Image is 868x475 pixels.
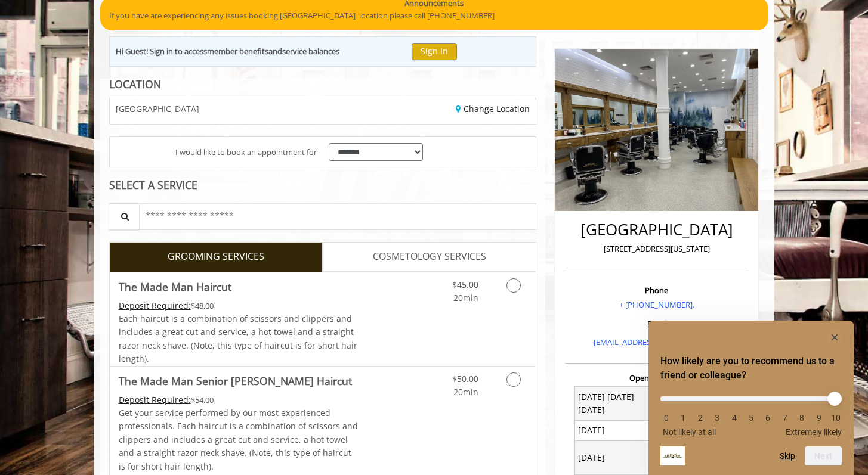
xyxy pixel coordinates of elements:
a: + [PHONE_NUMBER]. [619,299,694,310]
p: If you have are experiencing any issues booking [GEOGRAPHIC_DATA] location please call [PHONE_NUM... [109,10,759,22]
span: GROOMING SERVICES [168,249,264,265]
td: [DATE] [574,420,657,440]
button: Service Search [109,203,140,230]
b: LOCATION [109,77,161,91]
td: [DATE] [574,441,657,475]
h3: Opening Hours [565,374,748,382]
div: Hi Guest! Sign in to access and [116,45,339,58]
span: This service needs some Advance to be paid before we block your appointment [119,394,191,405]
span: 20min [453,386,478,398]
h2: How likely are you to recommend us to a friend or colleague? Select an option from 0 to 10, with ... [660,354,842,383]
button: Next question [805,446,842,465]
li: 9 [813,413,825,423]
li: 3 [711,413,723,423]
span: $45.00 [452,279,478,290]
h2: [GEOGRAPHIC_DATA] [568,221,745,238]
span: Extremely likely [786,427,842,437]
li: 0 [660,413,672,423]
li: 7 [779,413,791,423]
a: [EMAIL_ADDRESS][DOMAIN_NAME] [594,337,719,347]
span: This service needs some Advance to be paid before we block your appointment [119,300,191,311]
div: SELECT A SERVICE [109,179,537,191]
b: member benefits [207,46,268,57]
li: 8 [796,413,808,423]
b: The Made Man Senior [PERSON_NAME] Haircut [119,372,352,389]
span: Not likely at all [663,427,716,437]
div: How likely are you to recommend us to a friend or colleague? Select an option from 0 to 10, with ... [660,387,842,437]
span: COSMETOLOGY SERVICES [373,249,486,265]
b: The Made Man Haircut [119,278,231,295]
button: Hide survey [827,330,842,344]
td: [DATE] [DATE] [DATE] [574,387,657,421]
li: 2 [694,413,706,423]
li: 1 [677,413,689,423]
a: Change Location [456,103,530,114]
span: $50.00 [452,373,478,384]
button: Skip [780,451,795,461]
li: 5 [745,413,757,423]
h3: Phone [568,286,745,294]
span: I would like to book an appointment for [175,146,317,159]
span: 20min [453,292,478,303]
div: $48.00 [119,299,359,312]
span: [GEOGRAPHIC_DATA] [116,104,199,113]
li: 4 [728,413,740,423]
p: [STREET_ADDRESS][US_STATE] [568,243,745,255]
li: 6 [762,413,774,423]
p: Get your service performed by our most experienced professionals. Each haircut is a combination o... [119,406,359,473]
button: Sign In [412,43,457,60]
li: 10 [830,413,842,423]
span: Each haircut is a combination of scissors and clippers and includes a great cut and service, a ho... [119,313,357,364]
b: service balances [282,46,339,57]
div: How likely are you to recommend us to a friend or colleague? Select an option from 0 to 10, with ... [660,330,842,465]
h3: Email [568,319,745,328]
div: $54.00 [119,393,359,406]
